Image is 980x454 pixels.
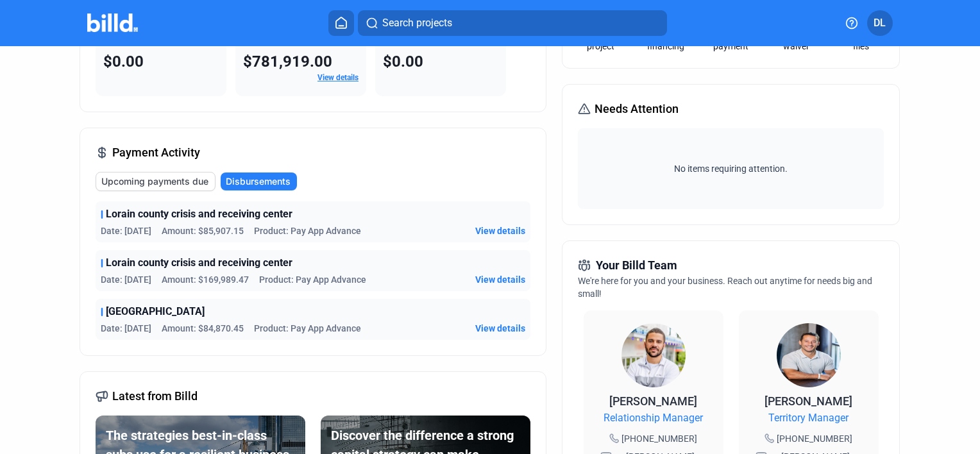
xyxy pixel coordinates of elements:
[106,206,292,222] span: Lorain county crisis and receiving center
[475,224,525,237] button: View details
[106,255,292,271] span: Lorain county crisis and receiving center
[221,172,297,190] button: Disbursements
[578,276,872,299] span: We're here for you and your business. Reach out anytime for needs big and small!
[101,175,208,188] span: Upcoming payments due
[112,144,200,162] span: Payment Activity
[621,432,697,445] span: [PHONE_NUMBER]
[475,322,525,335] button: View details
[475,273,525,286] button: View details
[765,394,852,408] span: [PERSON_NAME]
[162,322,244,335] span: Amount: $84,870.45
[87,13,138,32] img: Billd Company Logo
[609,394,697,408] span: [PERSON_NAME]
[112,387,198,405] span: Latest from Billd
[243,53,332,71] span: $781,919.00
[596,256,677,274] span: Your Billd Team
[768,410,849,426] span: Territory Manager
[96,172,215,191] button: Upcoming payments due
[777,323,841,387] img: Territory Manager
[254,322,361,335] span: Product: Pay App Advance
[874,15,886,31] span: DL
[358,10,667,36] button: Search projects
[621,323,686,387] img: Relationship Manager
[583,162,878,175] span: No items requiring attention.
[317,73,359,82] a: View details
[101,322,151,335] span: Date: [DATE]
[101,273,151,286] span: Date: [DATE]
[103,53,144,71] span: $0.00
[867,10,893,36] button: DL
[254,224,361,237] span: Product: Pay App Advance
[595,100,679,118] span: Needs Attention
[101,224,151,237] span: Date: [DATE]
[383,53,423,71] span: $0.00
[226,175,291,188] span: Disbursements
[162,273,249,286] span: Amount: $169,989.47
[382,15,452,31] span: Search projects
[106,304,205,319] span: [GEOGRAPHIC_DATA]
[604,410,703,426] span: Relationship Manager
[162,224,244,237] span: Amount: $85,907.15
[777,432,852,445] span: [PHONE_NUMBER]
[259,273,366,286] span: Product: Pay App Advance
